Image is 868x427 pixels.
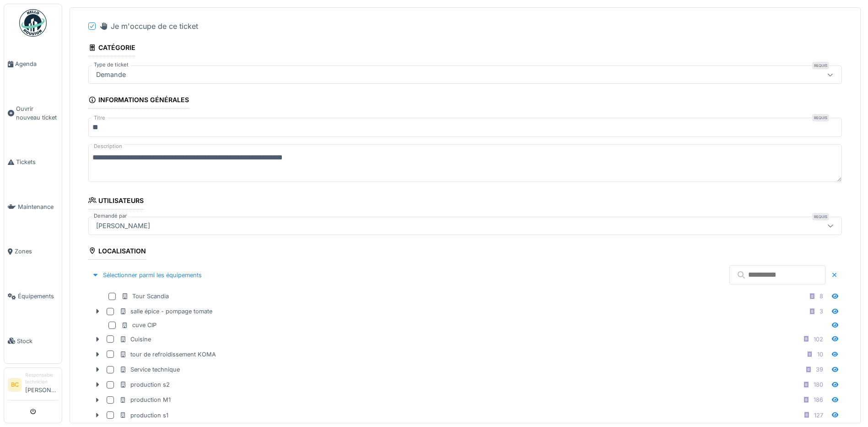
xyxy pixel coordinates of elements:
div: Requis [812,114,829,121]
span: Tickets [16,158,58,166]
div: Cuisine [119,335,151,344]
a: Agenda [4,42,62,87]
div: 8 [819,292,823,301]
div: Tour Scandia [121,292,169,301]
div: 39 [816,365,823,374]
a: Zones [4,229,62,274]
label: Demandé par [92,212,129,220]
a: Maintenance [4,185,62,230]
span: Agenda [15,60,58,68]
a: BC Responsable technicien[PERSON_NAME] [8,372,58,400]
div: tour de refroidissement KOMA [119,350,216,359]
a: Stock [4,318,62,363]
div: [PERSON_NAME] [92,221,154,231]
div: 102 [814,335,823,344]
li: [PERSON_NAME] [25,372,58,398]
img: Badge_color-CXgf-gQk.svg [19,9,47,37]
span: Stock [17,337,58,345]
div: production M1 [119,395,171,404]
div: Informations générales [88,93,189,109]
span: Ouvrir nouveau ticket [16,104,58,122]
div: Je m'occupe de ce ticket [99,21,198,32]
div: 180 [814,380,823,389]
a: Ouvrir nouveau ticket [4,87,62,140]
span: Équipements [18,292,58,301]
div: Responsable technicien [25,372,58,386]
label: Type de ticket [92,61,130,69]
div: Service technique [119,365,180,374]
span: Maintenance [18,203,58,211]
div: 186 [814,395,823,404]
div: production s1 [119,411,168,420]
a: Équipements [4,274,62,319]
div: salle épice - pompage tomate [119,307,212,316]
div: cuve CIP [121,321,156,329]
div: Utilisateurs [88,194,144,209]
div: 10 [817,350,823,359]
div: production s2 [119,380,170,389]
div: Requis [812,213,829,220]
div: 3 [819,307,823,316]
li: BC [8,378,22,392]
div: Demande [92,70,129,80]
a: Tickets [4,140,62,185]
label: Titre [92,114,107,122]
div: Catégorie [88,41,135,56]
div: Localisation [88,244,146,260]
div: Sélectionner parmi les équipements [88,269,205,281]
div: 127 [814,411,823,420]
label: Description [92,141,124,152]
span: Zones [15,247,58,256]
div: Requis [812,62,829,69]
